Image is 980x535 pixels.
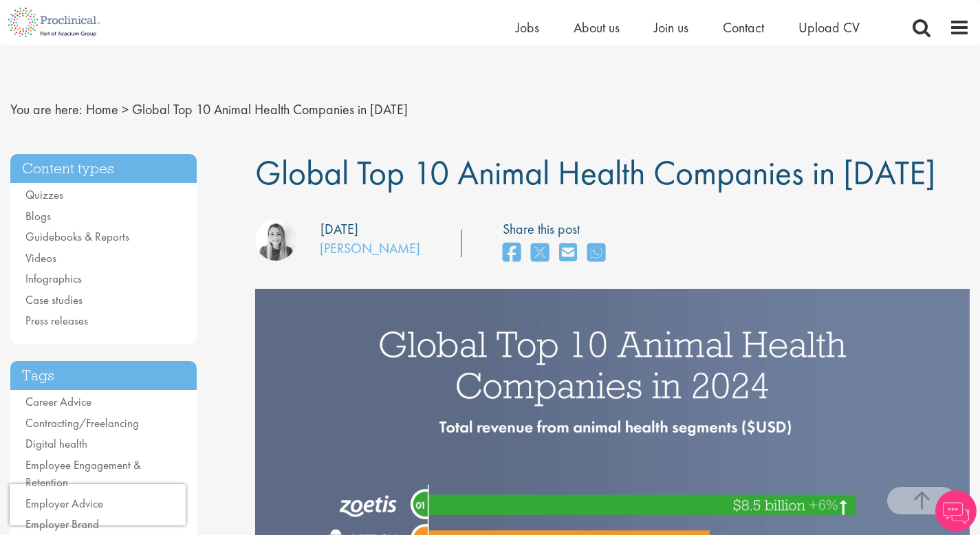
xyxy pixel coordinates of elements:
[25,229,129,244] a: Guidebooks & Reports
[10,361,197,391] h3: Tags
[132,100,408,118] span: Global Top 10 Animal Health Companies in [DATE]
[25,394,91,409] a: Career Advice
[122,100,129,118] span: >
[516,19,539,36] a: Jobs
[320,239,420,257] a: [PERSON_NAME]
[25,250,56,265] a: Videos
[25,187,63,202] a: Quizzes
[574,19,620,36] a: About us
[25,436,87,451] a: Digital health
[255,151,935,195] span: Global Top 10 Animal Health Companies in [DATE]
[25,292,83,307] a: Case studies
[25,208,51,223] a: Blogs
[86,100,118,118] a: breadcrumb link
[320,219,358,239] div: [DATE]
[10,484,186,525] iframe: reCAPTCHA
[10,154,197,184] h3: Content types
[531,239,549,268] a: share on twitter
[10,100,83,118] span: You are here:
[559,239,577,268] a: share on email
[935,490,977,532] img: Chatbot
[255,219,296,261] img: Hannah Burke
[798,19,860,36] a: Upload CV
[503,239,521,268] a: share on facebook
[654,19,688,36] a: Join us
[503,219,612,239] label: Share this post
[25,313,88,328] a: Press releases
[25,271,82,286] a: Infographics
[25,415,139,430] a: Contracting/Freelancing
[723,19,764,36] a: Contact
[25,457,141,490] a: Employee Engagement & Retention
[587,239,605,268] a: share on whats app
